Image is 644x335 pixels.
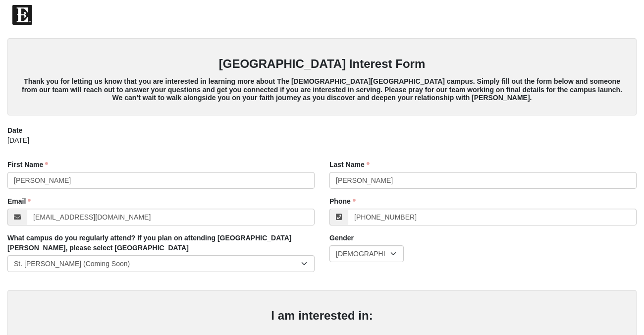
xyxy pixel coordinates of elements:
[17,309,627,323] h3: I am interested in:
[7,135,637,152] div: [DATE]
[17,77,627,102] h5: Thank you for letting us know that you are interested in learning more about The [DEMOGRAPHIC_DAT...
[7,125,22,135] label: Date
[7,160,48,169] label: First Name
[12,5,32,25] img: Eleven22 logo
[329,233,354,243] label: Gender
[7,196,31,206] label: Email
[329,196,356,206] label: Phone
[35,10,174,20] span: The [DEMOGRAPHIC_DATA] of Eleven22
[329,160,370,169] label: Last Name
[7,233,315,253] label: What campus do you regularly attend? If you plan on attending [GEOGRAPHIC_DATA][PERSON_NAME], ple...
[17,57,627,71] h3: [GEOGRAPHIC_DATA] Interest Form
